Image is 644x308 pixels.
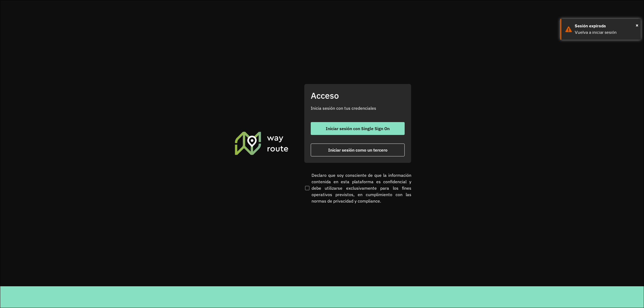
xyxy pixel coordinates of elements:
[326,126,390,131] span: Iniciar sesión con Single Sign On
[575,29,637,36] div: Vuelva a iniciar sesión
[304,172,411,204] label: Declaro que soy consciente de que la información contenida en esta plataforma es confidencial y d...
[575,23,637,29] div: Sesión expirada
[311,105,405,111] p: Inicia sesión con tus credenciales
[311,144,405,156] button: button
[636,21,638,29] button: Close
[311,122,405,135] button: button
[234,131,289,156] img: Roteirizador AmbevTech
[328,148,387,152] span: Iniciar sesión como un tercero
[636,21,638,29] span: ×
[311,90,405,101] h2: Acceso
